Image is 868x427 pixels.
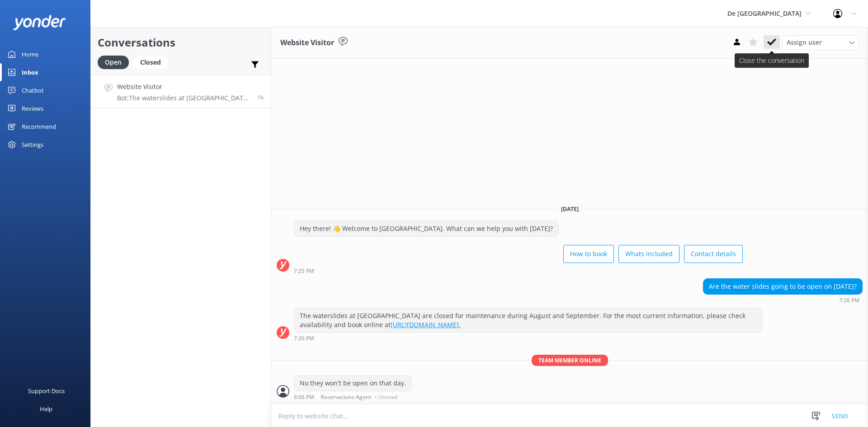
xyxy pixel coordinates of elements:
[563,245,614,263] button: How to book
[280,37,334,49] h3: Website Visitor
[22,99,43,117] div: Reviews
[22,45,38,63] div: Home
[391,320,461,329] a: [URL][DOMAIN_NAME].
[14,15,66,30] img: yonder-white-logo.png
[117,82,250,92] h4: Website Visitor
[294,394,412,400] div: 09:06pm 12-Aug-2025 (UTC -04:00) America/Caracas
[294,267,743,274] div: 07:25pm 12-Aug-2025 (UTC -04:00) America/Caracas
[98,57,133,67] a: Open
[684,245,743,263] button: Contact details
[727,9,802,18] span: De [GEOGRAPHIC_DATA]
[40,400,52,418] div: Help
[787,38,822,47] span: Assign user
[22,117,56,136] div: Recommend
[618,245,679,263] button: Whats included
[782,35,859,50] div: Assign User
[294,336,314,341] strong: 7:26 PM
[133,57,172,67] a: Closed
[532,355,608,366] span: Team member online
[22,63,38,81] div: Inbox
[294,394,314,400] strong: 9:06 PM
[839,298,859,303] strong: 7:26 PM
[28,382,65,400] div: Support Docs
[133,56,168,69] div: Closed
[321,394,372,400] span: Reservations Agent
[91,75,271,108] a: Website VisitorBot:The waterslides at [GEOGRAPHIC_DATA] are closed for maintenance during August ...
[117,94,250,102] p: Bot: The waterslides at [GEOGRAPHIC_DATA] are closed for maintenance during August and September....
[294,335,763,341] div: 07:26pm 12-Aug-2025 (UTC -04:00) America/Caracas
[556,205,584,213] span: [DATE]
[703,297,863,303] div: 07:26pm 12-Aug-2025 (UTC -04:00) America/Caracas
[294,308,762,332] div: The waterslides at [GEOGRAPHIC_DATA] are closed for maintenance during August and September. For ...
[22,81,44,99] div: Chatbot
[22,136,43,154] div: Settings
[703,279,862,294] div: Are the water slides going to be open on [DATE]?
[98,34,264,51] h2: Conversations
[375,394,397,400] span: • Unread
[294,221,558,236] div: Hey there! 👋 Welcome to [GEOGRAPHIC_DATA]. What can we help you with [DATE]?
[98,56,129,69] div: Open
[294,375,411,391] div: No they won't be open on that day.
[294,268,314,274] strong: 7:25 PM
[257,94,264,101] span: 07:26pm 12-Aug-2025 (UTC -04:00) America/Caracas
